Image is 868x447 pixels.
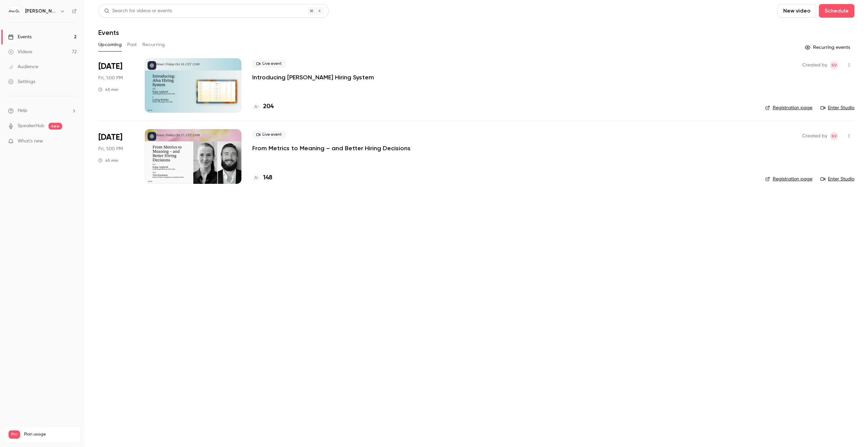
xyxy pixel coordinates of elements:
h1: Events [98,28,119,37]
div: Oct 17 Fri, 1:00 PM (Europe/Stockholm) [98,129,134,183]
img: Alva Labs [8,6,19,17]
div: Search for videos or events [104,7,172,15]
span: Fri, 1:00 PM [98,75,123,81]
div: 45 min [98,158,118,163]
span: Plan usage [24,432,76,437]
button: Schedule [819,4,854,18]
a: 204 [252,102,274,111]
span: new [48,123,62,130]
a: From Metrics to Meaning – and Better Hiring Decisions [252,144,411,152]
a: Enter Studio [821,176,854,182]
span: SV [831,132,837,140]
span: Sara Vinell [830,132,838,140]
a: Introducing [PERSON_NAME] Hiring System [252,73,374,81]
a: 148 [252,173,272,182]
button: Recurring [142,39,165,50]
button: New video [777,4,816,18]
div: Events [8,34,32,40]
span: Help [18,107,27,114]
h6: [PERSON_NAME] Labs [25,8,57,15]
span: Live event [252,131,286,139]
span: Live event [252,60,286,68]
div: Videos [8,48,32,55]
div: Settings [8,78,35,85]
a: Enter Studio [821,104,854,111]
span: SV [831,61,837,69]
button: Recurring events [802,42,854,53]
a: Registration page [765,176,812,182]
span: Sara Vinell [830,61,838,69]
div: Oct 10 Fri, 1:00 PM (Europe/Stockholm) [98,58,134,113]
button: Upcoming [98,39,122,50]
a: Registration page [765,104,812,111]
span: [DATE] [98,61,122,72]
div: 45 min [98,87,118,92]
div: Audience [8,63,38,70]
span: Created by [802,132,827,140]
span: Pro [8,430,20,439]
span: Fri, 1:00 PM [98,145,123,152]
span: [DATE] [98,132,122,143]
h4: 204 [263,102,274,111]
button: Past [127,39,137,50]
h4: 148 [263,173,272,182]
a: SpeakerHub [18,122,44,130]
li: help-dropdown-opener [8,107,77,114]
span: Created by [802,61,827,69]
span: What's new [18,138,43,145]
